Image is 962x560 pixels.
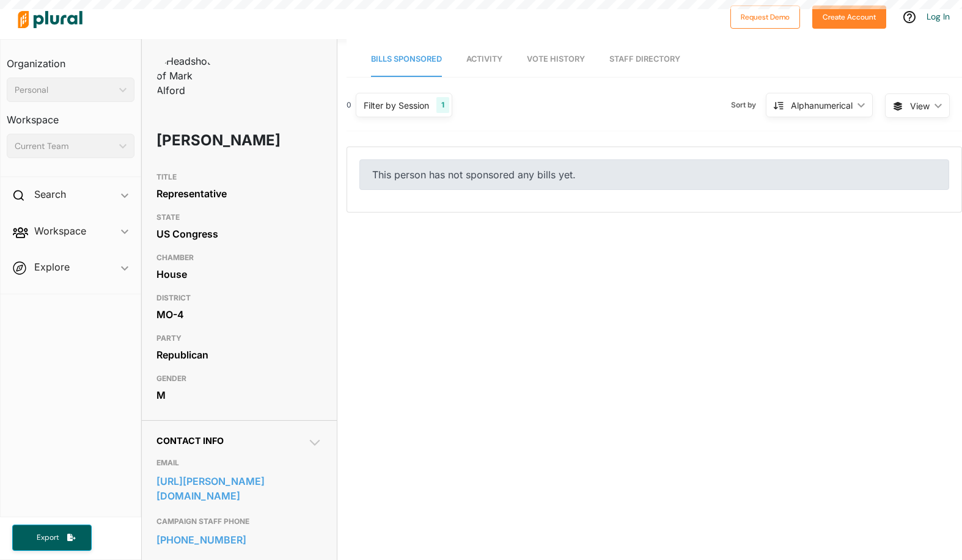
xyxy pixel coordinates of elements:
h3: Workspace [7,102,134,129]
a: Bills Sponsored [371,42,442,77]
h1: [PERSON_NAME] [156,122,255,159]
div: Filter by Session [364,99,429,112]
h2: Search [34,187,66,201]
span: Contact Info [156,435,224,446]
h3: DISTRICT [156,291,322,305]
span: Export [28,533,67,543]
span: Bills Sponsored [371,54,442,64]
h3: EMAIL [156,456,322,470]
button: Request Demo [730,5,800,29]
div: Representative [156,184,322,203]
div: US Congress [156,225,322,243]
div: Current Team [15,140,114,153]
a: [URL][PERSON_NAME][DOMAIN_NAME] [156,472,322,505]
h3: STATE [156,210,322,225]
div: 1 [436,97,449,113]
h3: CAMPAIGN STAFF PHONE [156,514,322,529]
a: Request Demo [730,10,800,23]
h3: PARTY [156,331,322,346]
div: MO-4 [156,305,322,324]
h3: GENDER [156,371,322,386]
div: Alphanumerical [791,99,853,112]
button: Export [12,525,92,551]
a: Activity [466,42,502,77]
a: Log In [927,11,950,22]
h3: TITLE [156,170,322,184]
a: [PHONE_NUMBER] [156,531,322,549]
div: Personal [15,84,114,96]
a: Vote History [527,42,585,77]
span: Activity [466,54,502,64]
h3: Organization [7,46,134,73]
div: This person has not sponsored any bills yet. [359,159,949,190]
button: Create Account [812,5,886,29]
img: Headshot of Mark Alford [156,54,218,98]
div: Republican [156,346,322,364]
a: Staff Directory [609,42,680,77]
div: 0 [347,100,351,111]
span: Vote History [527,54,585,64]
span: View [910,100,930,112]
span: Sort by [731,100,766,111]
div: House [156,265,322,283]
div: M [156,386,322,404]
a: Create Account [812,10,886,23]
h3: CHAMBER [156,250,322,265]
